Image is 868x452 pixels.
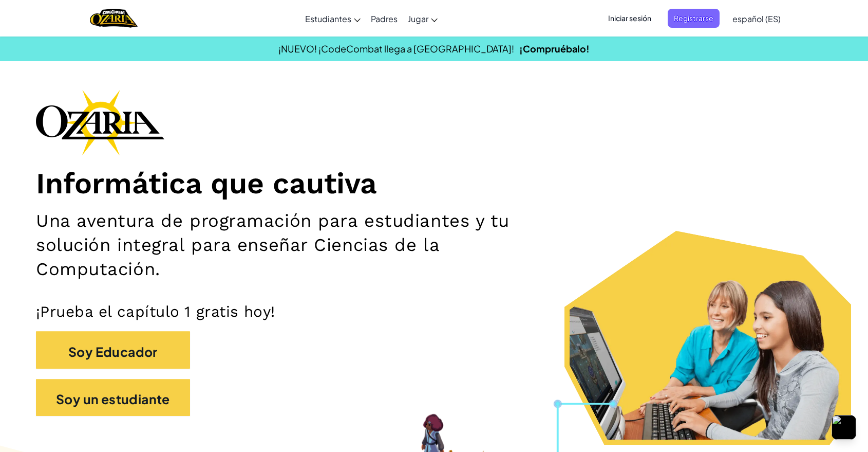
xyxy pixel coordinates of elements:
font: Registrarse [674,13,713,23]
button: Soy Educador [36,331,190,369]
font: Estudiantes [305,13,351,24]
font: Iniciar sesión [608,13,651,23]
a: ¡Compruébalo! [519,43,590,55]
font: Soy un estudiante [56,391,170,407]
font: ¡NUEVO! ¡CodeCombat llega a [GEOGRAPHIC_DATA]! [278,43,514,55]
font: Padres [371,13,398,24]
a: español (ES) [727,5,786,32]
img: Hogar [90,8,138,29]
img: Logotipo de la marca Ozaria [36,89,164,155]
font: Una aventura de programación para estudiantes y tu solución integral para enseñar Ciencias de la ... [36,210,510,279]
font: español (ES) [732,13,781,24]
button: Registrarse [668,9,720,28]
font: Informática que cautiva [36,166,377,201]
font: Soy Educador [68,343,158,359]
a: Logotipo de Ozaria de CodeCombat [90,8,138,29]
font: Jugar [408,13,428,24]
a: Jugar [403,5,443,32]
button: Soy un estudiante [36,379,190,417]
font: ¡Prueba el capítulo 1 gratis hoy! [36,302,275,320]
a: Estudiantes [300,5,366,32]
a: Padres [366,5,403,32]
button: Iniciar sesión [602,9,657,28]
